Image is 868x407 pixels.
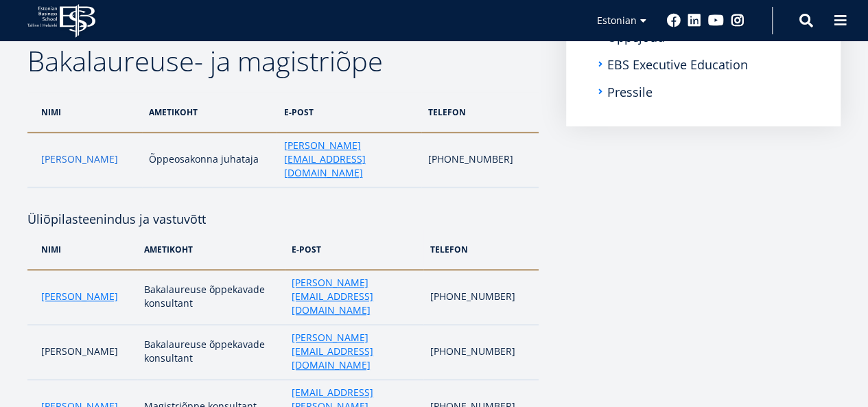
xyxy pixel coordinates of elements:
[423,325,539,380] td: [PHONE_NUMBER]
[607,85,653,99] a: Pressile
[292,276,417,317] a: [PERSON_NAME][EMAIL_ADDRESS][DOMAIN_NAME]
[41,152,118,166] a: [PERSON_NAME]
[142,132,277,187] td: Õppeosakonna juhataja
[27,188,539,229] h4: Üliõpilasteenindus ja vastuvõtt
[708,14,724,27] a: Youtube
[137,270,285,325] td: Bakalaureuse õppekavade konsultant
[292,331,417,372] a: [PERSON_NAME][EMAIL_ADDRESS][DOMAIN_NAME]
[421,132,539,187] td: [PHONE_NUMBER]
[137,325,285,380] td: Bakalaureuse õppekavade konsultant
[423,270,539,325] td: [PHONE_NUMBER]
[283,139,414,180] a: [PERSON_NAME][EMAIL_ADDRESS][DOMAIN_NAME]
[607,30,665,44] a: Õppejõud
[41,290,118,303] a: [PERSON_NAME]
[27,44,539,78] h2: Bakalaureuse- ja magistriõpe
[277,92,421,132] th: e-post
[607,58,748,71] a: EBS Executive Education
[421,92,539,132] th: telefon
[142,92,277,132] th: ametikoht
[731,14,744,27] a: Instagram
[667,14,681,27] a: Facebook
[423,229,539,270] th: telefon
[27,325,137,380] td: [PERSON_NAME]
[137,229,285,270] th: ametikoht
[27,229,137,270] th: nimi
[27,92,142,132] th: nimi
[285,229,423,270] th: e-post
[688,14,701,27] a: Linkedin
